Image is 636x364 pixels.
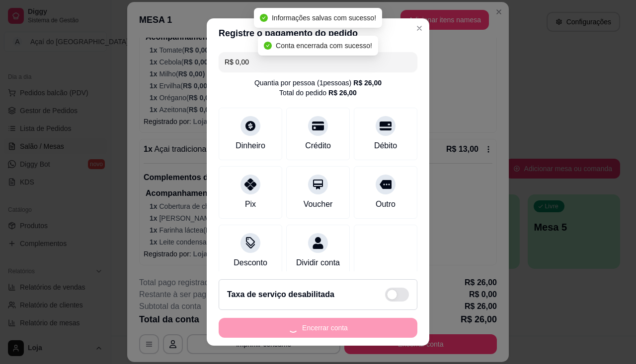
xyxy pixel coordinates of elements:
[264,42,272,50] span: check-circle
[245,198,256,210] div: Pix
[276,42,372,50] span: Conta encerrada com sucesso!
[304,198,333,210] div: Voucher
[279,88,357,98] div: Total do pedido
[236,140,265,152] div: Dinheiro
[305,140,331,152] div: Crédito
[374,140,397,152] div: Débito
[260,14,268,22] span: check-circle
[296,257,340,269] div: Dividir conta
[376,198,396,210] div: Outro
[272,14,376,22] span: Informações salvas com sucesso!
[411,20,427,36] button: Close
[328,88,357,98] div: R$ 26,00
[234,257,267,269] div: Desconto
[353,78,382,88] div: R$ 26,00
[207,18,429,48] header: Registre o pagamento do pedido
[254,78,382,88] div: Quantia por pessoa ( 1 pessoas)
[227,289,334,301] h2: Taxa de serviço desabilitada
[225,52,411,72] input: Ex.: hambúrguer de cordeiro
